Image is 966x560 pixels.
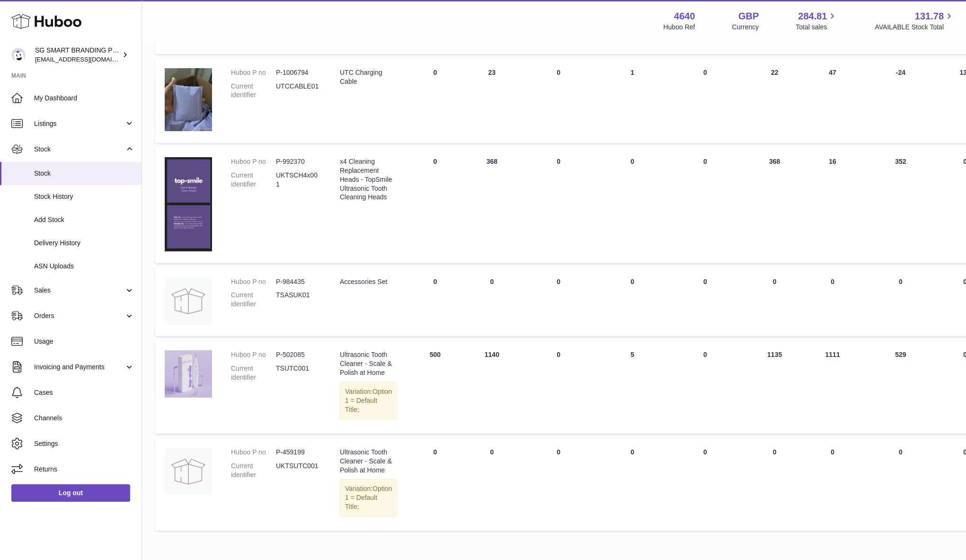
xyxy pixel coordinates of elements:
[732,23,759,32] div: Currency
[276,364,321,382] dd: TSUTC001
[34,465,134,474] span: Returns
[807,438,859,531] td: 0
[859,438,943,531] td: 0
[875,10,955,32] a: 131.78 AVAILABLE Stock Total
[165,448,212,495] img: product image
[231,462,276,480] dt: Current identifier
[35,55,139,63] span: [EMAIL_ADDRESS][DOMAIN_NAME]
[859,148,943,263] td: 352
[859,59,943,143] td: -24
[34,286,124,295] span: Sales
[703,69,707,76] span: 0
[915,10,944,23] span: 131.78
[796,23,838,32] span: Total sales
[743,438,807,531] td: 0
[743,59,807,143] td: 22
[875,23,955,32] span: AVAILABLE Stock Total
[34,311,124,320] span: Orders
[807,59,859,143] td: 47
[34,337,134,346] span: Usage
[276,68,321,77] dd: P-1006794
[807,268,859,337] td: 0
[463,59,520,143] td: 23
[34,145,124,154] span: Stock
[34,94,134,103] span: My Dashboard
[859,268,943,337] td: 0
[807,148,859,263] td: 16
[703,351,707,358] span: 0
[407,341,463,433] td: 500
[34,169,134,178] span: Stock
[597,438,668,531] td: 0
[34,262,134,271] span: ASN Uploads
[165,68,212,131] img: product image
[35,46,120,64] div: SG SMART BRANDING PTE. LTD.
[340,277,397,286] div: Accessories Set
[520,438,597,531] td: 0
[11,48,26,62] img: uktopsmileshipping@gmail.com
[597,268,668,337] td: 0
[597,341,668,433] td: 5
[231,157,276,166] dt: Huboo P no
[407,268,463,337] td: 0
[276,462,321,480] dd: UKTSUTC001
[597,148,668,263] td: 0
[34,439,134,448] span: Settings
[463,438,520,531] td: 0
[345,388,392,413] span: Option 1 = Default Title;
[276,171,321,189] dd: UKTSCH4x001
[340,448,397,475] div: Ultrasonic Tooth Cleaner - Scale & Polish at Home
[231,68,276,77] dt: Huboo P no
[798,10,827,23] span: 284.81
[520,148,597,263] td: 0
[703,278,707,285] span: 0
[738,10,759,23] strong: GBP
[34,239,134,248] span: Delivery History
[231,277,276,286] dt: Huboo P no
[340,157,397,202] div: x4 Cleaning Replacement Heads - TopSmile Ultrasonic Tooth Cleaning Heads
[743,148,807,263] td: 368
[34,388,134,397] span: Cases
[231,350,276,359] dt: Huboo P no
[340,350,397,377] div: Ultrasonic Tooth Cleaner - Scale & Polish at Home
[859,341,943,433] td: 529
[664,23,695,32] div: Huboo Ref
[520,341,597,433] td: 0
[520,268,597,337] td: 0
[743,268,807,337] td: 0
[231,291,276,309] dt: Current identifier
[34,119,124,128] span: Listings
[463,341,520,433] td: 1140
[407,59,463,143] td: 0
[165,350,212,398] img: product image
[796,10,838,32] a: 284.81 Total sales
[407,148,463,263] td: 0
[231,82,276,100] dt: Current identifier
[34,192,134,201] span: Stock History
[340,68,397,86] div: UTC Charging Cable
[34,363,124,372] span: Invoicing and Payments
[231,448,276,457] dt: Huboo P no
[463,268,520,337] td: 0
[231,364,276,382] dt: Current identifier
[463,148,520,263] td: 368
[407,438,463,531] td: 0
[520,59,597,143] td: 0
[276,291,321,309] dd: TSASUK01
[674,10,695,23] strong: 4640
[743,341,807,433] td: 1135
[703,448,707,456] span: 0
[276,82,321,100] dd: UTCCABLE01
[597,59,668,143] td: 1
[340,479,397,516] div: Variation:
[807,341,859,433] td: 1111
[276,350,321,359] dd: P-502085
[276,448,321,457] dd: P-459199
[34,414,134,423] span: Channels
[165,277,212,325] img: product image
[165,157,212,251] img: product image
[276,277,321,286] dd: P-984435
[11,484,130,501] a: Log out
[345,485,392,510] span: Option 1 = Default Title;
[231,171,276,189] dt: Current identifier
